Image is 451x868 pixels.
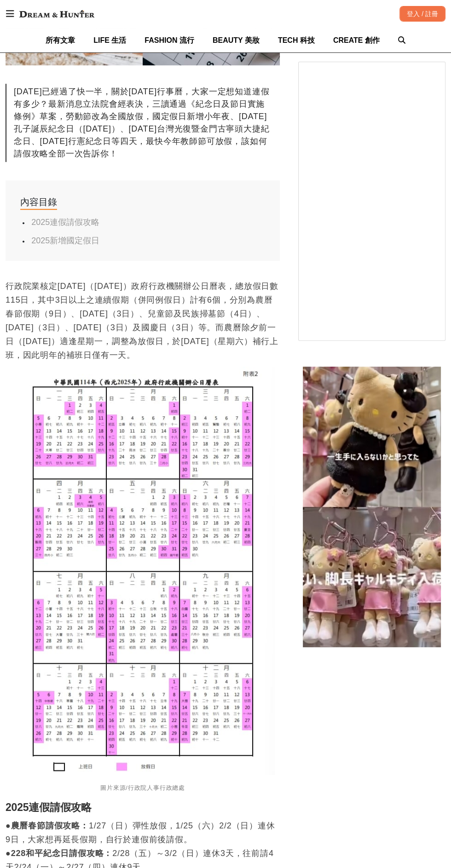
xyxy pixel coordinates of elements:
div: [DATE]已經過了快一半，關於[DATE]行事曆，大家一定想知道連假有多少？最新消息立法院會經表決，三讀通過《紀念日及節日實施條例》草案，勞動節改為全國放假，國定假日新增小年夜、[DATE]孔... [6,84,280,162]
a: BEAUTY 美妝 [213,28,260,52]
a: 2025新增國定假日 [31,236,99,245]
strong: ●228和平紀念日請假攻略： [6,849,112,858]
a: 2025連假請假攻略 [31,218,99,227]
span: 所有文章 [46,36,75,44]
span: CREATE 創作 [333,36,380,44]
a: CREATE 創作 [333,28,380,52]
strong: ●農曆春節請假攻略： [6,821,89,830]
p: 行政院業核定[DATE]（[DATE]）政府行政機關辦公日曆表，總放假日數115日，其中3日以上之連續假期（併同例假日）計有6個，分別為農曆春節假期（9日）、[DATE]（3日）、兒童節及民族掃... [6,279,280,362]
span: BEAUTY 美妝 [213,36,260,44]
img: 別再瘋LABUBU，長腿KITTY才最夯！台灣竟然買得到！？可遇不可求，看到就是先拿下 [303,367,441,647]
span: LIFE 生活 [93,36,126,44]
div: 登入 / 註冊 [399,6,445,22]
img: Dream & Hunter [15,6,99,22]
a: TECH 科技 [278,28,315,52]
a: 所有文章 [46,28,75,52]
a: FASHION 流行 [145,28,194,52]
span: 圖片來源/行政院人事行政總處 [100,784,185,791]
a: LIFE 生活 [93,28,126,52]
strong: 2025連假請假攻略 [6,801,92,813]
span: FASHION 流行 [145,36,194,44]
span: TECH 科技 [278,36,315,44]
div: 內容目錄 [20,195,57,210]
img: 2025行事曆公開！除了6個連假，國定假日新制「4+1」天，教師節、光復節、行憲紀念日今年也放假，請假攻略一次看！ [11,367,275,775]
